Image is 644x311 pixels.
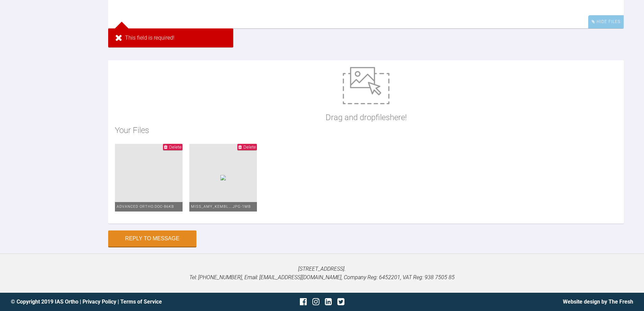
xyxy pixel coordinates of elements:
p: Drag and drop files here! [326,111,407,124]
div: © Copyright 2019 IAS Ortho | | [11,297,218,306]
a: Website design by The Fresh [563,298,633,305]
p: [STREET_ADDRESS]. Tel: [PHONE_NUMBER], Email: [EMAIL_ADDRESS][DOMAIN_NAME], Company Reg: 6452201,... [11,265,633,282]
span: Miss_Amy_Kembl….jpg - 1MB [191,204,251,209]
span: Advanced ortho.doc - 86KB [117,204,174,209]
span: Delete [169,145,182,150]
div: Hide Files [588,15,624,28]
a: Terms of Service [120,298,162,305]
a: Privacy Policy [82,298,116,305]
img: 0ac66d84-1857-44b8-bc55-dae49031d950 [220,175,226,180]
h2: Your Files [115,124,617,137]
button: Reply to Message [108,230,196,247]
span: Delete [243,145,256,150]
div: This field is required! [108,28,233,47]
